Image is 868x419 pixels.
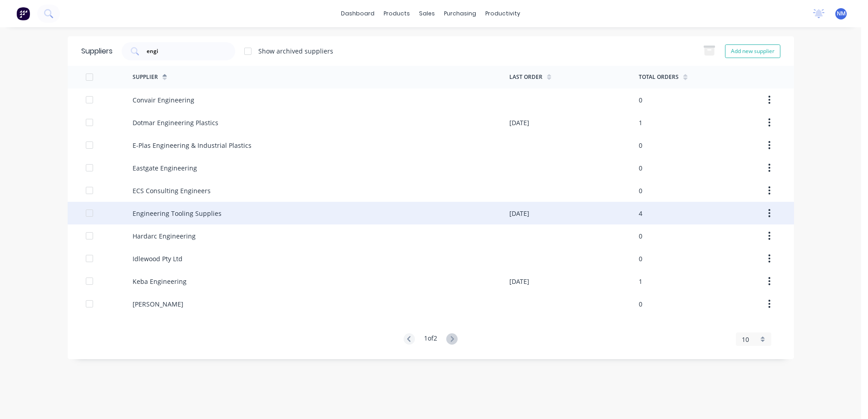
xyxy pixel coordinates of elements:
[133,254,182,263] div: Idlewood Pty Ltd
[133,209,222,218] div: Engineering Tooling Supplies
[16,7,30,20] img: Factory
[81,46,113,57] div: Suppliers
[133,299,183,309] div: [PERSON_NAME]
[509,277,529,286] div: [DATE]
[439,7,481,20] div: purchasing
[481,7,525,20] div: productivity
[639,209,642,218] div: 4
[639,186,642,195] div: 0
[146,47,221,56] input: Search suppliers...
[639,254,642,263] div: 0
[133,95,194,105] div: Convair Engineering
[336,7,379,20] a: dashboard
[639,163,642,173] div: 0
[509,209,529,218] div: [DATE]
[258,46,333,56] div: Show archived suppliers
[742,335,749,344] span: 10
[133,118,218,127] div: Dotmar Engineering Plastics
[133,163,197,173] div: Eastgate Engineering
[639,299,642,309] div: 0
[639,231,642,241] div: 0
[133,277,187,286] div: Keba Engineering
[509,118,529,127] div: [DATE]
[133,141,252,150] div: E-Plas Engineering & Industrial Plastics
[725,44,780,58] button: Add new supplier
[379,7,414,20] div: products
[133,231,196,241] div: Hardarc Engineering
[133,73,158,81] div: Supplier
[414,7,439,20] div: sales
[133,186,211,195] div: ECS Consulting Engineers
[639,95,642,105] div: 0
[639,118,642,127] div: 1
[424,333,437,346] div: 1 of 2
[837,10,846,18] span: NM
[639,73,679,81] div: Total Orders
[639,141,642,150] div: 0
[639,277,642,286] div: 1
[509,73,542,81] div: Last Order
